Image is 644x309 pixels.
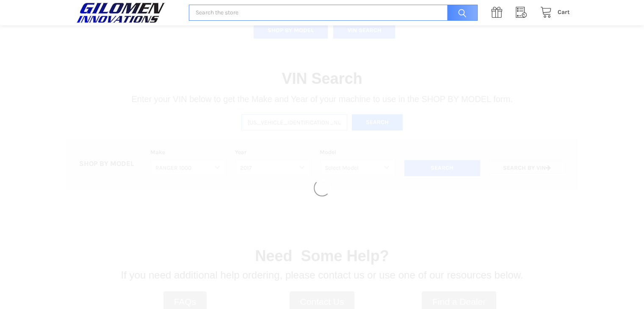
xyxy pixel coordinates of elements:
img: GILOMEN INNOVATIONS [74,2,167,23]
span: Cart [558,8,570,16]
input: Search the store [189,5,477,21]
input: Search [443,5,478,21]
a: GILOMEN INNOVATIONS [74,2,180,23]
a: Cart [536,7,570,18]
